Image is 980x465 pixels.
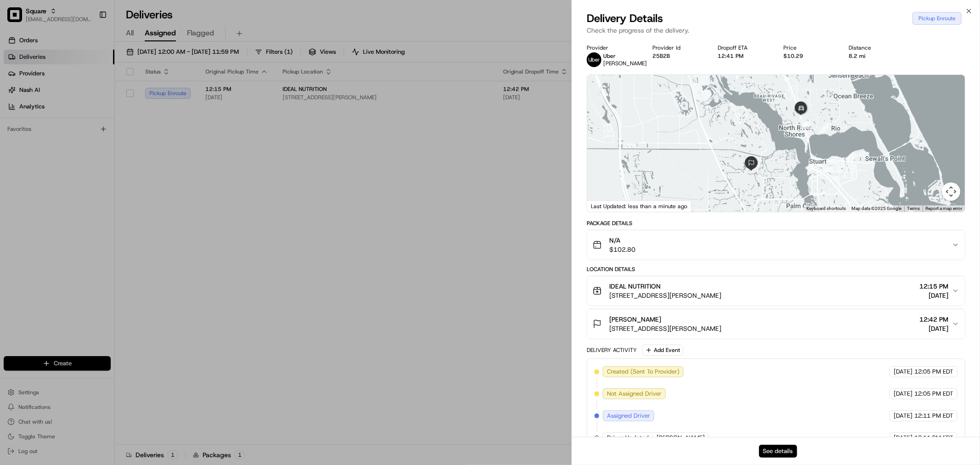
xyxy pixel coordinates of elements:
span: Map data ©2025 Google [851,206,901,211]
span: Uber [603,52,616,60]
div: Dropoff ETA [718,44,769,51]
a: Open this area in Google Maps (opens a new window) [589,200,620,212]
a: Terms (opens in new tab) [907,206,920,211]
span: 12:05 PM EDT [914,390,953,398]
span: API Documentation [87,133,147,142]
span: 12:11 PM EDT [914,434,953,442]
span: [PERSON_NAME] [609,315,661,324]
span: [PERSON_NAME] [603,60,647,67]
span: Pylon [91,156,111,163]
div: Last Updated: less than a minute ago [587,200,691,212]
div: Start new chat [31,88,151,97]
span: [DATE] [919,291,948,300]
span: 12:42 PM [919,315,948,324]
p: Welcome 👋 [9,37,167,51]
div: We're available if you need us! [31,97,116,104]
span: N/A [609,236,635,245]
span: IDEAL NUTRITION [609,282,661,291]
button: See details [759,445,797,458]
div: Package Details [587,220,965,227]
button: Keyboard shortcuts [806,205,846,212]
div: 8.2 mi [849,52,900,60]
span: [STREET_ADDRESS][PERSON_NAME] [609,291,721,300]
span: [STREET_ADDRESS][PERSON_NAME] [609,324,721,333]
button: Add Event [642,345,683,356]
div: 💻 [78,134,85,142]
span: $102.80 [609,245,635,254]
div: Provider [587,44,638,51]
img: Google [589,200,620,212]
div: 2 [800,119,810,129]
span: Assigned Driver [607,412,650,420]
a: Powered byPylon [65,155,111,163]
div: 📗 [9,134,17,142]
span: 12:15 PM [919,282,948,291]
div: $10.29 [783,52,834,60]
img: uber-new-logo.jpeg [587,52,601,67]
span: Not Assigned Driver [607,390,662,398]
input: Clear [24,59,152,69]
div: Distance [849,44,900,51]
img: Nash [9,9,28,28]
button: IDEAL NUTRITION[STREET_ADDRESS][PERSON_NAME]12:15 PM[DATE] [587,276,965,306]
span: [DATE] [894,412,912,420]
img: 1736555255976-a54dd68f-1ca7-489b-9aae-adbdc363a1c4 [9,88,26,104]
p: Check the progress of the delivery. [587,26,965,35]
div: Delivery Activity [587,346,637,354]
div: 1 [819,123,829,133]
button: Start new chat [156,91,167,102]
button: N/A$102.80 [587,230,965,260]
span: Delivery Details [587,11,663,26]
span: [DATE] [894,434,912,442]
button: Map camera controls [942,182,960,201]
span: Knowledge Base [18,133,70,142]
button: [PERSON_NAME][STREET_ADDRESS][PERSON_NAME]12:42 PM[DATE] [587,309,965,339]
a: Report a map error [925,206,962,211]
span: [DATE] [894,390,912,398]
a: 📗Knowledge Base [6,130,74,146]
span: [DATE] [919,324,948,333]
div: Provider Id [652,44,703,51]
span: Created (Sent To Provider) [607,368,680,376]
div: 12:41 PM [718,52,769,60]
span: 12:11 PM EDT [914,412,953,420]
span: [DATE] [894,368,912,376]
button: 25B2B [652,52,670,60]
span: 12:05 PM EDT [914,368,953,376]
span: Driver Updated [607,434,649,442]
div: Price [783,44,834,51]
span: [PERSON_NAME] [657,434,705,442]
div: Location Details [587,266,965,273]
a: 💻API Documentation [74,130,151,146]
